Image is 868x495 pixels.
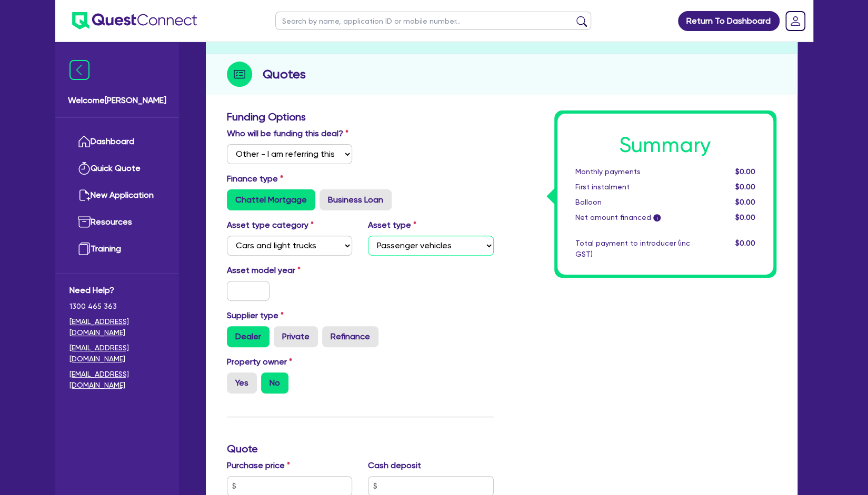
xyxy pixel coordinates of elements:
[567,181,698,193] div: First instalment
[69,155,165,182] a: Quick Quote
[782,7,809,35] a: Dropdown toggle
[219,264,361,277] label: Asset model year
[368,459,421,472] label: Cash deposit
[735,167,755,176] span: $0.00
[227,372,257,393] label: Yes
[69,284,165,297] span: Need Help?
[78,243,91,255] img: training
[69,369,165,391] a: [EMAIL_ADDRESS][DOMAIN_NAME]
[227,173,283,185] label: Finance type
[653,214,661,221] span: i
[322,326,378,347] label: Refinance
[69,301,165,312] span: 1300 465 363
[68,94,166,107] span: Welcome [PERSON_NAME]
[78,162,91,175] img: quick-quote
[227,326,270,347] label: Dealer
[567,238,698,260] div: Total payment to introducer (inc GST)
[78,216,91,228] img: resources
[69,128,165,155] a: Dashboard
[227,309,284,322] label: Supplier type
[735,198,755,206] span: $0.00
[69,60,89,80] img: icon-menu-close
[227,356,292,368] label: Property owner
[69,182,165,209] a: New Application
[567,197,698,208] div: Balloon
[227,459,290,472] label: Purchase price
[69,236,165,262] a: Training
[575,133,755,158] h1: Summary
[274,326,318,347] label: Private
[72,12,197,29] img: quest-connect-logo-blue
[227,442,494,455] h3: Quote
[69,209,165,236] a: Resources
[735,183,755,191] span: $0.00
[368,219,416,231] label: Asset type
[261,372,288,393] label: No
[320,189,392,210] label: Business Loan
[227,219,314,231] label: Asset type category
[567,166,698,177] div: Monthly payments
[227,62,252,87] img: step-icon
[227,127,348,140] label: Who will be funding this deal?
[567,212,698,223] div: Net amount financed
[227,189,315,210] label: Chattel Mortgage
[735,239,755,247] span: $0.00
[227,110,494,123] h3: Funding Options
[69,316,165,338] a: [EMAIL_ADDRESS][DOMAIN_NAME]
[263,65,306,84] h2: Quotes
[735,213,755,221] span: $0.00
[678,11,780,31] a: Return To Dashboard
[78,189,91,201] img: new-application
[69,342,165,365] a: [EMAIL_ADDRESS][DOMAIN_NAME]
[275,12,591,30] input: Search by name, application ID or mobile number...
